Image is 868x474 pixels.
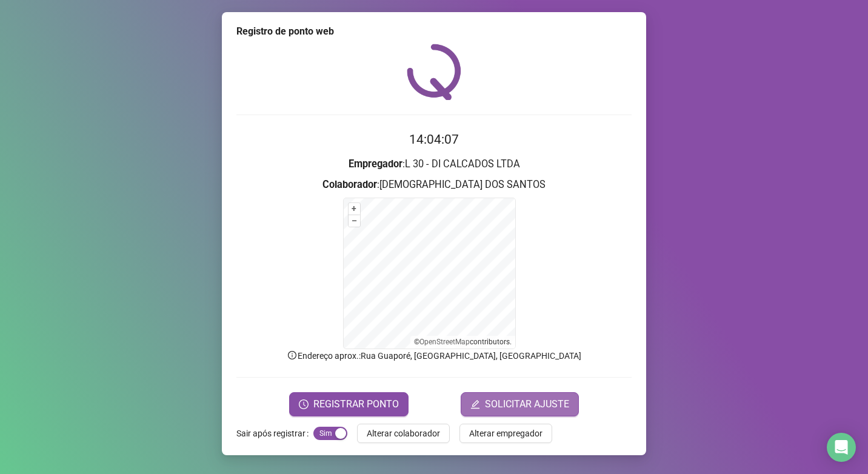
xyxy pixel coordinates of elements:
button: editSOLICITAR AJUSTE [461,392,579,416]
a: OpenStreetMap [419,338,470,346]
button: Alterar empregador [459,424,552,443]
button: + [349,203,360,215]
label: Sair após registrar [236,424,313,443]
li: © contributors. [414,338,512,346]
button: – [349,215,360,227]
div: Registro de ponto web [236,24,632,39]
span: edit [470,399,480,409]
span: info-circle [287,350,298,361]
span: Alterar colaborador [367,427,440,440]
p: Endereço aprox. : Rua Guaporé, [GEOGRAPHIC_DATA], [GEOGRAPHIC_DATA] [236,349,632,362]
span: SOLICITAR AJUSTE [485,397,569,412]
div: Open Intercom Messenger [827,433,856,462]
strong: Colaborador [322,179,377,190]
h3: : L 30 - DI CALCADOS LTDA [236,156,632,172]
time: 14:04:07 [409,132,459,147]
span: clock-circle [299,399,309,409]
button: Alterar colaborador [357,424,450,443]
img: QRPoint [407,44,461,100]
span: REGISTRAR PONTO [313,397,399,412]
span: Alterar empregador [469,427,542,440]
button: REGISTRAR PONTO [289,392,409,416]
h3: : [DEMOGRAPHIC_DATA] DOS SANTOS [236,177,632,193]
strong: Empregador [349,158,402,170]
